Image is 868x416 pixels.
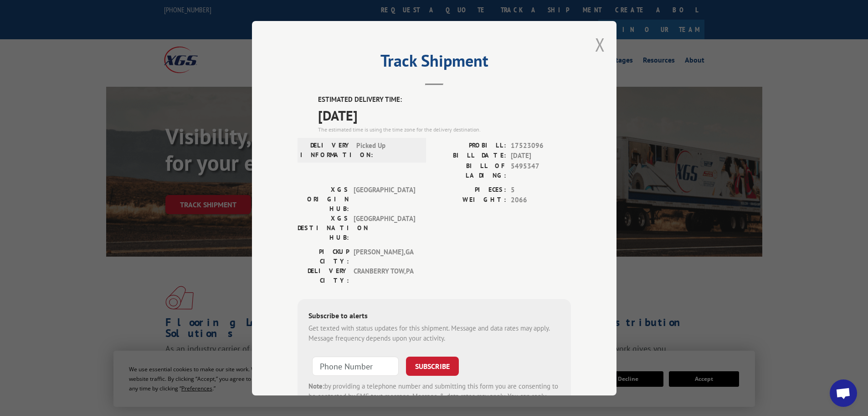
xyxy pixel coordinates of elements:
[300,140,352,159] label: DELIVERY INFORMATION:
[354,213,415,242] span: [GEOGRAPHIC_DATA]
[434,140,506,151] label: PROBILL:
[406,356,459,375] button: SUBSCRIBE
[318,105,571,125] span: [DATE]
[595,32,605,57] button: Close modal
[830,379,857,407] div: Open chat
[511,151,571,161] span: [DATE]
[434,151,506,161] label: BILL DATE:
[511,161,571,180] span: 5495347
[434,195,506,205] label: WEIGHT:
[298,184,349,213] label: XGS ORIGIN HUB:
[308,381,560,412] div: by providing a telephone number and submitting this form you are consenting to be contacted by SM...
[318,95,571,105] label: ESTIMATED DELIVERY TIME:
[298,247,349,266] label: PICKUP CITY:
[298,266,349,285] label: DELIVERY CITY:
[356,140,418,159] span: Picked Up
[511,195,571,205] span: 2066
[298,213,349,242] label: XGS DESTINATION HUB:
[511,184,571,195] span: 5
[312,356,399,375] input: Phone Number
[308,381,324,390] strong: Note:
[434,184,506,195] label: PIECES:
[511,140,571,151] span: 17523096
[354,266,415,285] span: CRANBERRY TOW , PA
[354,184,415,213] span: [GEOGRAPHIC_DATA]
[354,247,415,266] span: [PERSON_NAME] , GA
[308,323,560,343] div: Get texted with status updates for this shipment. Message and data rates may apply. Message frequ...
[308,310,560,323] div: Subscribe to alerts
[318,125,571,133] div: The estimated time is using the time zone for the delivery destination.
[298,54,571,72] h2: Track Shipment
[434,161,506,180] label: BILL OF LADING:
